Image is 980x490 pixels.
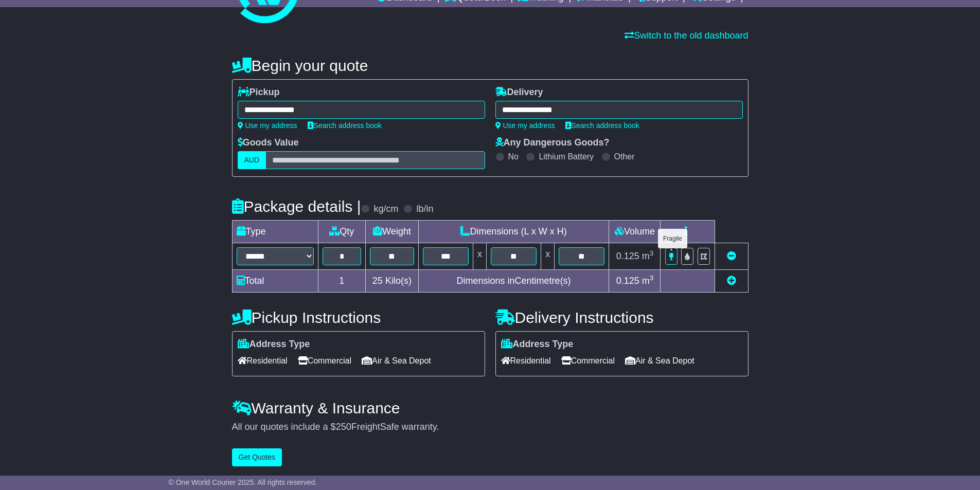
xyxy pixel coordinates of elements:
sup: 3 [650,274,654,282]
label: kg/cm [373,204,398,215]
span: m [642,251,654,261]
a: Search address book [308,121,382,130]
a: Search address book [565,121,639,130]
h4: Package details | [232,198,361,215]
div: Fragile [658,229,687,248]
td: Qty [318,221,366,243]
label: Pickup [238,87,280,98]
label: No [508,152,519,161]
span: 250 [336,422,351,432]
td: Volume [609,221,661,243]
a: Switch to the old dashboard [625,30,748,41]
h4: Begin your quote [232,57,749,74]
a: Use my address [238,121,297,130]
td: Kilo(s) [366,270,419,293]
span: Residential [501,353,551,369]
h4: Warranty & Insurance [232,400,749,416]
h4: Pickup Instructions [232,309,485,326]
label: lb/in [416,204,433,215]
label: Goods Value [238,137,299,149]
span: Commercial [561,353,615,369]
span: Air & Sea Depot [362,353,431,369]
span: 0.125 [616,276,639,286]
span: Air & Sea Depot [625,353,694,369]
td: Dimensions (L x W x H) [418,221,609,243]
div: All our quotes include a $ FreightSafe warranty. [232,422,749,433]
td: Type [232,221,318,243]
a: Use my address [495,121,555,130]
td: x [473,243,486,270]
a: Remove this item [727,251,736,261]
span: m [642,276,654,286]
button: Get Quotes [232,448,282,466]
td: Dimensions in Centimetre(s) [418,270,609,293]
span: © One World Courier 2025. All rights reserved. [169,478,317,486]
label: Lithium Battery [539,152,594,161]
td: Total [232,270,318,293]
a: Add new item [727,276,736,286]
td: x [541,243,555,270]
span: Residential [238,353,288,369]
sup: 3 [650,249,654,257]
td: Weight [366,221,419,243]
h4: Delivery Instructions [495,309,749,326]
label: Any Dangerous Goods? [495,137,610,149]
label: Address Type [238,339,310,350]
label: Delivery [495,87,543,98]
span: 0.125 [616,251,639,261]
td: 1 [318,270,366,293]
label: Address Type [501,339,574,350]
label: AUD [238,151,266,169]
span: Commercial [298,353,351,369]
label: Other [614,152,635,161]
span: 25 [372,276,383,286]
